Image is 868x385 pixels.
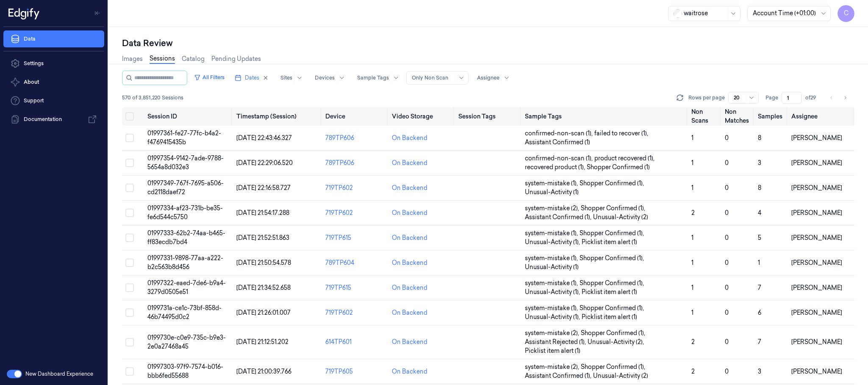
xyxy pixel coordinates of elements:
[758,184,761,192] span: 8
[325,367,385,376] div: 719TP605
[147,179,224,196] span: 01997349-767f-7695-a506-cd2118daef72
[582,288,637,297] span: Picklist item alert (1)
[580,304,646,313] span: Shopper Confirmed (1) ,
[236,234,289,242] span: [DATE] 21:52:51.863
[581,329,647,338] span: Shopper Confirmed (1) ,
[791,284,842,291] span: [PERSON_NAME]
[3,92,104,109] a: Support
[593,371,648,380] span: Unusual-Activity (2)
[521,107,688,126] th: Sample Tags
[839,92,851,104] button: Go to next page
[691,309,693,316] span: 1
[392,159,427,168] div: On Backend
[791,234,842,242] span: [PERSON_NAME]
[725,284,729,291] span: 0
[837,5,854,22] button: C
[147,334,226,350] span: 0199730e-c0e9-735c-b9e3-2e0a27468a45
[791,368,842,375] span: [PERSON_NAME]
[580,254,646,263] span: Shopper Confirmed (1) ,
[725,234,729,242] span: 0
[525,129,594,138] span: confirmed-non-scan (1) ,
[236,184,291,192] span: [DATE] 22:16:58.727
[826,92,851,104] nav: pagination
[125,338,134,346] button: Select row
[525,329,581,338] span: system-mistake (2) ,
[325,209,385,217] div: 719TP602
[125,258,134,267] button: Select row
[144,107,233,126] th: Session ID
[392,367,427,376] div: On Backend
[392,209,427,217] div: On Backend
[725,338,729,346] span: 0
[691,284,693,291] span: 1
[758,284,761,291] span: 7
[3,74,104,91] button: About
[191,71,228,84] button: All Filters
[525,204,581,213] span: system-mistake (2) ,
[525,154,594,163] span: confirmed-non-scan (1) ,
[525,163,587,172] span: recovered product (1) ,
[3,55,104,72] a: Settings
[688,107,721,126] th: Non Scans
[525,363,581,371] span: system-mistake (2) ,
[125,367,134,376] button: Select row
[525,238,582,247] span: Unusual-Activity (1) ,
[392,134,427,143] div: On Backend
[91,6,104,20] button: Toggle Navigation
[3,30,104,47] a: Data
[525,138,590,147] span: Assistant Confirmed (1)
[392,338,427,346] div: On Backend
[236,284,291,291] span: [DATE] 21:34:52.658
[147,154,224,171] span: 01997354-9142-7ade-9788-5654a8d032e3
[725,309,729,316] span: 0
[125,283,134,292] button: Select row
[147,204,223,221] span: 01997334-af23-731b-be35-fe6d544c5750
[392,283,427,292] div: On Backend
[581,204,647,213] span: Shopper Confirmed (1) ,
[125,112,134,121] button: Select all
[588,338,646,346] span: Unusual-Activity (2) ,
[791,309,842,316] span: [PERSON_NAME]
[788,107,854,126] th: Assignee
[691,134,693,142] span: 1
[236,259,291,267] span: [DATE] 21:50:54.578
[765,94,778,102] span: Page
[594,154,656,163] span: product recovered (1) ,
[725,259,729,267] span: 0
[525,288,582,297] span: Unusual-Activity (1) ,
[688,94,725,102] p: Rows per page
[758,309,761,316] span: 6
[392,258,427,267] div: On Backend
[582,313,637,322] span: Picklist item alert (1)
[236,209,289,217] span: [DATE] 21:54:17.288
[525,263,579,272] span: Unusual-Activity (1)
[125,184,134,192] button: Select row
[721,107,755,126] th: Non Matches
[388,107,455,126] th: Video Storage
[236,134,292,142] span: [DATE] 22:43:46.327
[236,309,291,316] span: [DATE] 21:26:01.007
[236,159,293,167] span: [DATE] 22:29:06.520
[325,258,385,267] div: 789TP604
[150,54,175,64] a: Sessions
[758,368,761,375] span: 3
[691,184,693,192] span: 1
[791,209,842,217] span: [PERSON_NAME]
[325,184,385,192] div: 719TP602
[758,159,761,167] span: 3
[236,338,288,346] span: [DATE] 21:12:51.202
[525,188,579,197] span: Unusual-Activity (1)
[582,238,637,247] span: Picklist item alert (1)
[725,209,729,217] span: 0
[122,55,143,63] a: Images
[791,159,842,167] span: [PERSON_NAME]
[754,107,788,126] th: Samples
[758,338,761,346] span: 7
[211,55,261,63] a: Pending Updates
[525,304,580,313] span: system-mistake (1) ,
[325,159,385,168] div: 789TP606
[691,209,695,217] span: 2
[392,184,427,192] div: On Backend
[691,234,693,242] span: 1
